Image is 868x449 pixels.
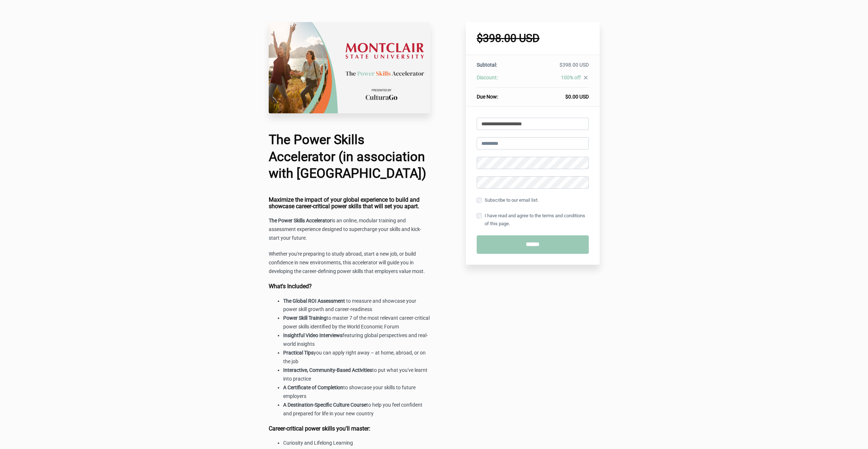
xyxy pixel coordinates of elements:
[524,61,588,74] td: $398.00 USD
[269,425,431,432] h4: Career-critical power skills you'll master:
[283,366,431,383] li: to put what you've learnt into practice
[283,385,343,390] strong: A Certificate of Completion
[581,75,589,83] a: close
[477,213,482,218] input: I have read and agree to the terms and conditions of this page.
[269,283,431,290] h4: What's Included?
[283,349,431,366] li: you can apply right away – at home, abroad, or on the job
[477,198,482,203] input: Subscribe to our email list.
[283,332,342,338] strong: Insightful Video Interviews
[477,212,589,228] label: I have read and agree to the terms and conditions of this page.
[283,297,431,314] li: to measure and showcase your power skill growth and career-readiness
[269,218,332,223] strong: The Power Skills Accelerator
[283,367,372,373] strong: Interactive, Community-Based Activities
[283,383,431,401] li: to showcase your skills to future employers
[477,33,589,44] h1: $398.00 USD
[283,331,431,349] li: featuring global perspectives and real-world insights
[283,298,345,304] strong: The Global ROI Assessment
[283,350,314,356] strong: Practical Tips
[561,75,581,80] span: 100% off
[283,314,431,331] li: to master 7 of the most relevant career-critical power skills identified by the World Economic Forum
[283,402,366,408] strong: A Destination-Specific Culture Course
[477,74,524,88] th: Discount:
[477,88,524,101] th: Due Now:
[269,131,431,182] h1: The Power Skills Accelerator (in association with [GEOGRAPHIC_DATA])
[565,94,589,100] span: $0.00 USD
[269,250,431,276] p: Whether you're preparing to study abroad, start a new job, or build confidence in new environment...
[269,22,431,113] img: 22c75da-26a4-67b4-fa6d-d7146dedb322_Montclair.png
[283,315,327,321] strong: Power Skill Training
[283,401,431,418] li: to help you feel confident and prepared for life in your new country
[477,62,497,68] span: Subtotal:
[583,75,589,81] i: close
[269,217,431,243] p: is an online, modular training and assessment experience designed to supercharge your skills and ...
[269,197,431,209] h4: Maximize the impact of your global experience to build and showcase career-critical power skills ...
[477,196,539,204] label: Subscribe to our email list.
[283,439,431,448] li: Curiosity and Lifelong Learning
